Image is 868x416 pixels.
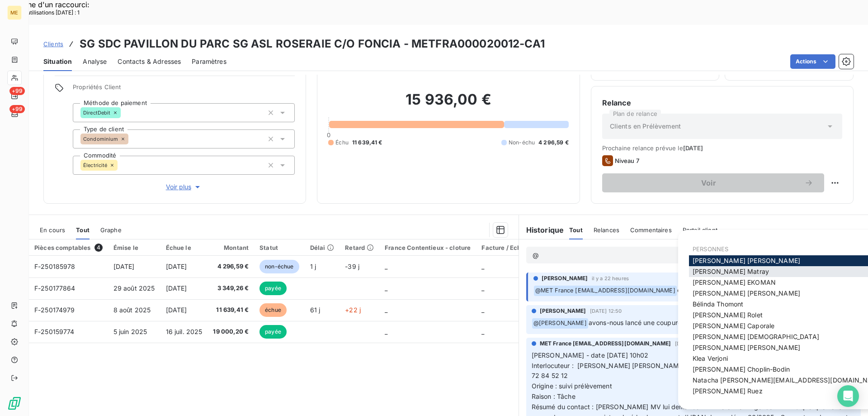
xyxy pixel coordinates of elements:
span: Niveau 7 [615,157,639,164]
span: +99 [9,87,25,95]
span: Électricité [83,163,108,168]
h3: SG SDC PAVILLON DU PARC SG ASL ROSERAIE C/O FONCIA - METFRA000020012-CA1 [80,36,545,52]
span: 8 août 2025 [113,306,151,314]
h6: Relance [602,97,842,108]
span: 16 juil. 2025 [166,328,203,335]
span: Origine : suivi prélèvement [532,382,612,390]
span: Raison : Tâche [532,392,576,400]
input: Ajouter une valeur [118,161,125,169]
a: Clients [43,39,63,48]
span: 19 000,20 € [213,327,249,336]
div: France Contentieux - cloture [385,244,471,251]
span: DirectDebit [83,110,111,115]
span: Interlocuteur : [PERSON_NAME] [PERSON_NAME][EMAIL_ADDRESS][DOMAIN_NAME] 0637773193 04 72 84 52 12 [532,362,849,380]
span: 29 août 2025 [113,284,155,292]
span: Relances [594,226,619,234]
span: Analyse [83,57,107,66]
span: [PERSON_NAME] Matray [693,268,769,275]
span: [DATE] [166,284,187,292]
span: Graphe [100,226,122,234]
span: Voir plus [166,182,202,191]
span: @ MET France [EMAIL_ADDRESS][DOMAIN_NAME] [534,286,677,296]
span: [DATE] 12:50 [590,308,622,314]
span: _ [481,306,484,314]
span: Commentaires [630,226,672,234]
span: 11 639,41 € [352,139,382,147]
span: F-250177864 [34,284,75,292]
span: [PERSON_NAME] Caporale [693,322,774,330]
div: Retard [345,244,374,251]
span: 11 639,41 € [213,306,249,315]
span: PERSONNES [693,245,728,253]
span: _ [385,306,387,314]
div: Échue le [166,244,203,251]
div: Montant [213,244,249,251]
input: Ajouter une valeur [121,109,128,117]
span: F-250174979 [34,306,75,314]
button: Voir plus [73,182,295,192]
span: 0 [327,131,330,139]
button: Voir [602,173,824,192]
div: Facture / Echéancier [481,244,543,251]
span: [DATE] [166,263,187,270]
span: coupure possible à partir du [DATE] [677,286,785,294]
span: Clients [43,40,63,48]
span: 4 296,59 € [538,139,569,147]
span: +99 [9,105,25,113]
span: [PERSON_NAME] EKOMAN [693,278,776,286]
span: @ [533,251,539,259]
span: 3 349,26 € [213,284,249,293]
span: [PERSON_NAME] Ruez [693,387,763,395]
span: Propriétés Client [73,83,295,96]
span: Clients en Prélèvement [610,122,681,131]
span: _ [481,284,484,292]
h6: Historique [519,225,564,235]
span: [PERSON_NAME] Choplin-Bodin [693,365,790,373]
span: _ [385,328,387,335]
span: Contacts & Adresses [118,57,181,66]
span: Non-échu [509,139,535,147]
span: Paramètres [192,57,226,66]
div: Open Intercom Messenger [837,385,859,407]
span: [PERSON_NAME] [542,274,588,282]
span: Situation [43,57,72,66]
span: F-250159774 [34,328,75,335]
span: Tout [76,226,90,234]
span: il y a 22 heures [592,276,629,281]
span: 1 j [310,263,316,270]
span: +22 j [345,306,361,314]
span: Klea Verjoni [693,354,728,362]
span: Bélinda Thomont [693,300,743,308]
span: 4 296,59 € [213,262,249,271]
h2: 15 936,00 € [328,91,568,118]
span: F-250185978 [34,263,75,270]
span: Tout [569,226,583,234]
span: _ [385,263,387,270]
input: Ajouter une valeur [128,135,136,143]
span: _ [385,284,387,292]
span: En cours [40,226,65,234]
span: Échu [335,139,349,147]
span: Voir [613,179,804,186]
span: [DATE] 10:04 [675,341,707,346]
span: _ [481,263,484,270]
span: -39 j [345,263,359,270]
span: _ [481,328,484,335]
span: [PERSON_NAME] Rolet [693,311,763,319]
div: Émise le [113,244,155,251]
span: [PERSON_NAME] - date [DATE] 10h02 [532,351,649,359]
span: Condominium [83,136,118,142]
span: [DATE] [166,306,187,314]
span: [PERSON_NAME] [DEMOGRAPHIC_DATA] [693,333,819,340]
span: [DATE] [113,263,135,270]
span: avons-nous lancé une coupure ? [589,319,687,326]
span: 61 j [310,306,321,314]
span: MET France [EMAIL_ADDRESS][DOMAIN_NAME] [540,339,671,348]
span: [PERSON_NAME] [540,307,586,315]
span: @ [PERSON_NAME] [532,318,588,329]
span: [DATE] [683,144,703,152]
span: [PERSON_NAME] [PERSON_NAME] [693,289,800,297]
span: Prochaine relance prévue le [602,144,842,152]
span: payée [259,282,287,295]
div: Délai [310,244,335,251]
